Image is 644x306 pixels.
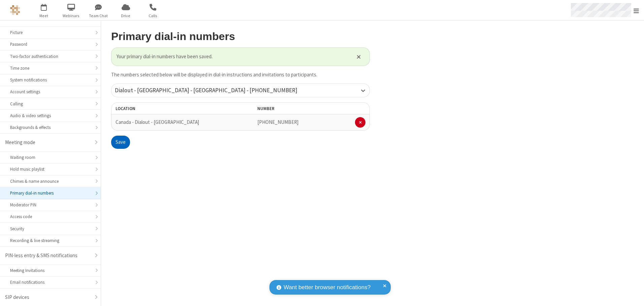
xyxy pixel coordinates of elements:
button: Save [111,136,130,149]
button: Close alert [353,52,364,62]
span: [PHONE_NUMBER] [257,119,298,125]
div: Meeting mode [5,139,91,146]
span: Webinars [59,13,84,19]
h2: Primary dial-in numbers [111,31,370,42]
span: Meet [31,13,57,19]
div: PIN-less entry & SMS notifications [5,252,91,260]
div: Backgrounds & effects [10,124,91,131]
div: Moderator PIN [10,202,91,208]
p: The numbers selected below will be displayed in dial-in instructions and invitations to participa... [111,71,370,79]
div: Email notifications [10,279,91,285]
span: Dialout - [GEOGRAPHIC_DATA] - [GEOGRAPHIC_DATA] - [PHONE_NUMBER] [115,87,297,94]
span: Want better browser notifications? [284,283,371,292]
div: Calling [10,101,91,107]
div: Meeting Invitations [10,267,91,274]
div: Access code [10,213,91,220]
div: Hold music playlist [10,166,91,172]
div: Chimes & name announce [10,178,91,184]
img: QA Selenium DO NOT DELETE OR CHANGE [10,5,20,15]
div: SIP devices [5,294,91,301]
td: Canada - Dialout - [GEOGRAPHIC_DATA] [111,114,215,130]
span: Calls [140,13,166,19]
div: Waiting room [10,154,91,161]
div: Password [10,41,91,47]
div: Audio & video settings [10,112,91,119]
div: Recording & live streaming [10,237,91,244]
div: Two-factor authentication [10,53,91,60]
div: Time zone [10,65,91,71]
div: Account settings [10,89,91,95]
div: Picture [10,29,91,36]
div: Security [10,226,91,232]
span: Drive [113,13,138,19]
span: Team Chat [86,13,111,19]
div: Primary dial-in numbers [10,190,91,196]
span: Your primary dial-in numbers have been saved. [117,53,348,61]
th: Number [253,102,370,114]
div: System notifications [10,77,91,83]
th: Location [111,102,215,114]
